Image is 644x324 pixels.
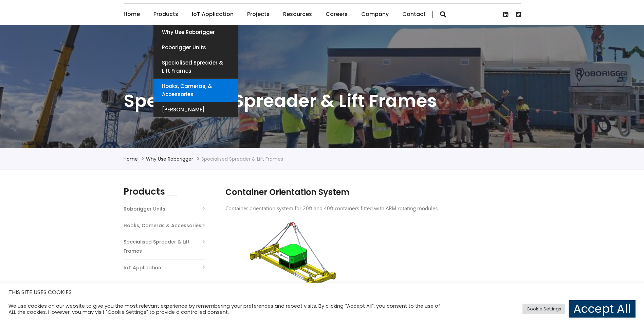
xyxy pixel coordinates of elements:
a: Home [124,4,140,25]
a: Careers [326,4,348,25]
a: Accept All [569,300,636,318]
a: Home [124,156,138,162]
a: IoT Application [192,4,234,25]
a: Projects [247,4,270,25]
h2: Products [124,186,165,197]
div: We use cookies on our website to give you the most relevant experience by remembering your prefer... [8,303,447,315]
h5: THIS SITE USES COOKIES [8,288,636,297]
a: Hooks, Cameras, & Accessories [153,79,238,102]
a: [PERSON_NAME] [153,102,238,117]
h2: Container Orientation System [225,186,511,198]
a: Specialised Spreader & Lift Frames [153,55,238,78]
a: Products [153,4,178,25]
a: Specialised Spreader & Lift Frames [124,237,205,256]
a: Hooks, Cameras & Accessories [124,221,201,230]
a: Why use Roborigger [146,156,193,162]
h1: Specialised Spreader & Lift Frames [124,89,521,112]
a: Resources [283,4,312,25]
a: Roborigger Units [153,40,238,55]
li: Specialised Spreader & Lift Frames [201,155,283,163]
p: Container orientation system for 20ft and 40ft containers fitted with ARM rotating modules. [225,204,511,213]
a: Company [361,4,389,25]
a: Contact [402,4,426,25]
a: Why use Roborigger [153,25,238,40]
a: IoT Application [124,263,161,272]
a: Roborigger Units [124,204,165,214]
a: Cookie Settings [522,304,565,314]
